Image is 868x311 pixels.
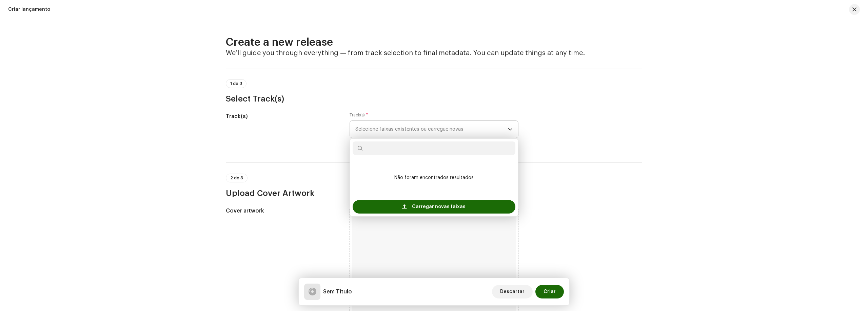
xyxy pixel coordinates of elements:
[492,285,533,298] button: Descartar
[226,188,642,199] h3: Upload Cover Artwork
[535,285,564,298] button: Criar
[230,176,243,180] span: 2 de 3
[350,158,518,197] ul: Option List
[353,161,515,195] li: Não foram encontrados resultados
[323,288,352,296] h5: Sem Título
[226,207,339,215] h5: Cover artwork
[226,112,339,120] h5: Track(s)
[226,93,642,104] h3: Select Track(s)
[226,36,642,49] h2: Create a new release
[544,285,556,298] span: Criar
[350,112,368,118] label: Track(s)
[508,121,513,138] div: dropdown trigger
[412,200,466,214] span: Carregar novas faixas
[355,121,508,138] span: Selecione faixas existentes ou carregue novas
[230,82,242,86] span: 1 de 3
[226,49,642,57] h4: We’ll guide you through everything — from track selection to final metadata. You can update thing...
[500,285,525,298] span: Descartar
